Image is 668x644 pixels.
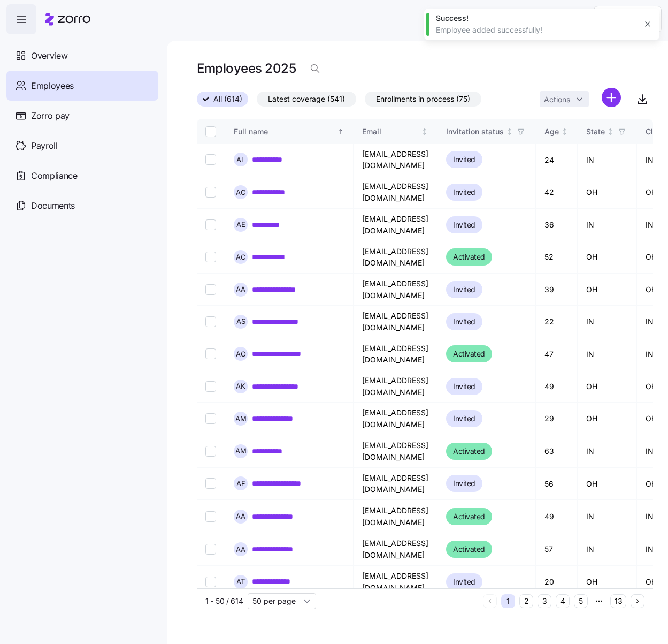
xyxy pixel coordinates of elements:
td: [EMAIL_ADDRESS][DOMAIN_NAME] [354,176,437,209]
span: Invited [453,575,475,588]
span: A S [236,318,245,325]
span: Employees [31,79,74,93]
span: Enrollments in process (75) [376,92,470,106]
td: IN [578,338,637,370]
span: Activated [453,445,485,458]
td: 36 [536,209,578,241]
a: Compliance [6,161,158,191]
th: AgeNot sorted [536,119,578,144]
h1: Employees 2025 [197,60,296,77]
input: Select record 8 [205,381,216,392]
span: Latest coverage (541) [268,92,345,106]
td: 22 [536,306,578,338]
div: Employee added successfully! [436,25,636,35]
th: Invitation statusNot sorted [437,119,536,144]
a: Documents [6,191,158,221]
span: Overview [31,49,67,63]
span: A A [236,546,245,553]
td: [EMAIL_ADDRESS][DOMAIN_NAME] [354,468,437,500]
span: Activated [453,347,485,360]
button: 3 [538,594,551,608]
button: Actions [540,91,589,107]
button: 2 [519,594,533,608]
th: StateNot sorted [578,119,637,144]
span: Invited [453,218,475,231]
div: Age [544,126,559,138]
input: Select all records [205,126,216,137]
input: Select record 9 [205,413,216,424]
svg: add icon [602,88,621,107]
span: A A [236,286,245,293]
div: Full name [234,126,335,138]
span: A F [236,480,245,487]
a: Payroll [6,131,158,161]
input: Select record 7 [205,348,216,359]
div: Sorted ascending [337,128,344,135]
button: 4 [556,594,570,608]
span: A C [236,254,246,261]
td: [EMAIL_ADDRESS][DOMAIN_NAME] [354,306,437,338]
input: Select record 6 [205,316,216,327]
span: All (614) [213,92,242,106]
span: Actions [544,96,570,103]
td: OH [578,468,637,500]
td: 47 [536,338,578,370]
a: Employees [6,71,158,101]
div: Not sorted [421,128,428,135]
td: 39 [536,274,578,306]
button: 13 [610,594,626,608]
span: Payroll [31,139,58,153]
span: Zorro pay [31,109,70,123]
td: 49 [536,500,578,533]
span: Activated [453,510,485,523]
input: Select record 4 [205,252,216,262]
span: A K [236,383,245,390]
span: A E [236,221,245,228]
div: Not sorted [561,128,569,135]
td: OH [578,370,637,403]
td: 24 [536,144,578,176]
input: Select record 5 [205,284,216,295]
div: Email [362,126,419,138]
span: A M [235,415,247,422]
button: Next page [631,594,644,608]
td: [EMAIL_ADDRESS][DOMAIN_NAME] [354,500,437,533]
span: 1 - 50 / 614 [205,596,243,607]
th: EmailNot sorted [354,119,437,144]
td: 42 [536,176,578,209]
button: 5 [574,594,588,608]
button: Previous page [483,594,497,608]
span: A O [236,351,246,358]
td: OH [578,403,637,435]
a: Zorro pay [6,101,158,131]
input: Select record 14 [205,577,216,587]
td: IN [578,144,637,176]
span: Invited [453,186,475,199]
span: A A [236,513,245,520]
td: [EMAIL_ADDRESS][DOMAIN_NAME] [354,338,437,370]
span: A T [236,578,245,585]
td: 20 [536,566,578,598]
span: Invited [453,477,475,490]
td: [EMAIL_ADDRESS][DOMAIN_NAME] [354,370,437,403]
span: Invited [453,412,475,425]
td: [EMAIL_ADDRESS][DOMAIN_NAME] [354,274,437,306]
td: OH [578,176,637,209]
span: Invited [453,153,475,166]
td: OH [578,241,637,274]
td: [EMAIL_ADDRESS][DOMAIN_NAME] [354,435,437,468]
div: State [586,126,605,138]
td: [EMAIL_ADDRESS][DOMAIN_NAME] [354,533,437,565]
td: 49 [536,370,578,403]
td: [EMAIL_ADDRESS][DOMAIN_NAME] [354,241,437,274]
div: Success! [436,13,636,24]
input: Select record 11 [205,478,216,489]
td: 57 [536,533,578,565]
td: OH [578,566,637,598]
td: IN [578,533,637,565]
a: Overview [6,41,158,71]
input: Select record 10 [205,446,216,457]
input: Select record 3 [205,219,216,230]
div: Not sorted [606,128,614,135]
div: Invitation status [446,126,504,138]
